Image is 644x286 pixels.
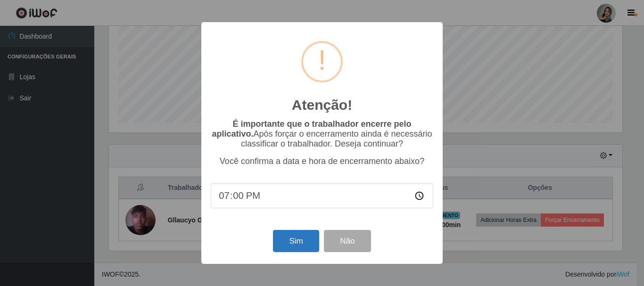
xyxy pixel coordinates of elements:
[273,230,319,252] button: Sim
[292,97,352,114] h2: Atenção!
[211,119,433,149] p: Após forçar o encerramento ainda é necessário classificar o trabalhador. Deseja continuar?
[324,230,371,252] button: Não
[211,156,433,166] p: Você confirma a data e hora de encerramento abaixo?
[212,119,411,139] b: É importante que o trabalhador encerre pelo aplicativo.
